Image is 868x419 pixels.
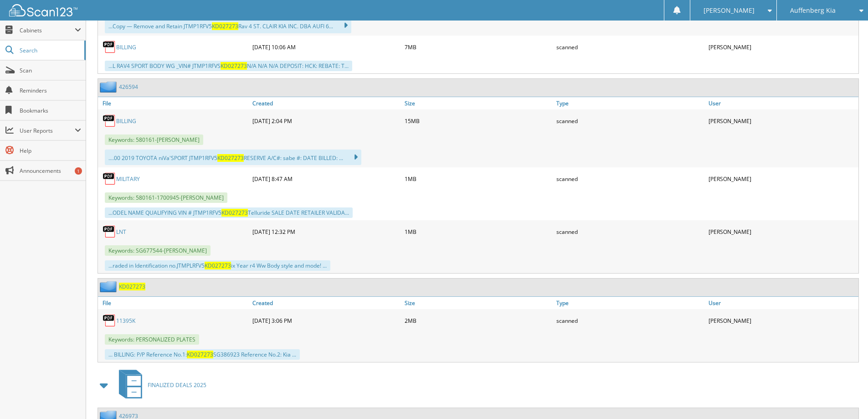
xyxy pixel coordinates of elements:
[706,170,858,188] div: [PERSON_NAME]
[20,167,81,175] span: Announcements
[105,192,227,203] span: Keywords: 580161-1700945-[PERSON_NAME]
[9,4,77,16] img: scan123-logo-white.svg
[20,127,75,134] span: User Reports
[187,351,213,358] span: KD027273
[402,311,555,330] div: 2MB
[20,107,81,114] span: Bookmarks
[103,114,116,128] img: PDF.png
[554,222,706,241] div: scanned
[402,97,555,109] a: Size
[402,112,555,130] div: 15MB
[98,297,250,309] a: File
[105,134,203,145] span: Keywords: 580161-[PERSON_NAME]
[103,314,116,327] img: PDF.png
[221,62,247,70] span: KD027273
[205,262,231,269] span: KD027273
[250,97,402,109] a: Created
[554,38,706,56] div: scanned
[790,8,836,13] span: Auffenberg Kia
[554,97,706,109] a: Type
[20,87,81,94] span: Reminders
[98,97,250,109] a: File
[100,81,119,93] img: folder2.png
[250,112,402,130] div: [DATE] 2:04 PM
[116,228,126,236] a: LNT
[706,112,858,130] div: [PERSON_NAME]
[250,170,402,188] div: [DATE] 8:47 AM
[105,334,199,345] span: Keywords: PERSONALIZED PLATES
[402,170,555,188] div: 1MB
[20,47,80,54] span: Search
[554,297,706,309] a: Type
[105,18,351,33] div: ...Copy — Remove and Retain JTMP1RFV5 Rav 4 ST. CLAIR KIA INC. DBA AUFI 6...
[402,222,555,241] div: 1MB
[105,61,352,71] div: ...L RAV4 SPORT BODY WG _VIN# JTMP1RFVS N/A N/A N/A DEPOSIT: HCK: REBATE: T...
[217,154,244,162] span: KD027273
[100,281,119,292] img: folder2.png
[250,222,402,241] div: [DATE] 12:32 PM
[250,311,402,330] div: [DATE] 3:06 PM
[119,283,145,290] a: KD027273
[554,170,706,188] div: scanned
[706,311,858,330] div: [PERSON_NAME]
[116,175,140,183] a: MILITARY
[119,83,138,91] a: 426594
[554,112,706,130] div: scanned
[212,22,238,30] span: KD027273
[105,349,300,360] div: ... BILLING: P/P Reference No.1: SG386923 Reference No.2: Kia ...
[103,172,116,186] img: PDF.png
[554,311,706,330] div: scanned
[148,381,206,389] span: FINALIZED DEALS 2025
[402,297,555,309] a: Size
[116,317,135,325] a: 11395K
[704,8,755,13] span: [PERSON_NAME]
[221,209,248,217] span: KD027273
[105,150,361,165] div: ....00 2019 TOYOTA niVa'SPORT JTMP1RFV5 RESERVE A/C#: sabe #: DATE BILLED: ...
[116,117,136,125] a: BILLING
[706,297,858,309] a: User
[20,67,81,74] span: Scan
[116,43,136,51] a: BILLING
[103,225,116,238] img: PDF.png
[113,367,206,403] a: FINALIZED DEALS 2025
[103,40,116,54] img: PDF.png
[75,167,82,175] div: 1
[20,147,81,155] span: Help
[105,260,330,271] div: ...raded in Identification no.JTMPLRFV5 ix Year r4 Ww Body style and mode! ...
[20,26,75,34] span: Cabinets
[105,207,353,218] div: ...ODEL NAME QUALIFYING VIN # JTMP1RFV5 Telluride SALE DATE RETAILER VALIDA...
[250,297,402,309] a: Created
[105,245,211,256] span: Keywords: SG677544-[PERSON_NAME]
[402,38,555,56] div: 7MB
[250,38,402,56] div: [DATE] 10:06 AM
[706,97,858,109] a: User
[706,38,858,56] div: [PERSON_NAME]
[706,222,858,241] div: [PERSON_NAME]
